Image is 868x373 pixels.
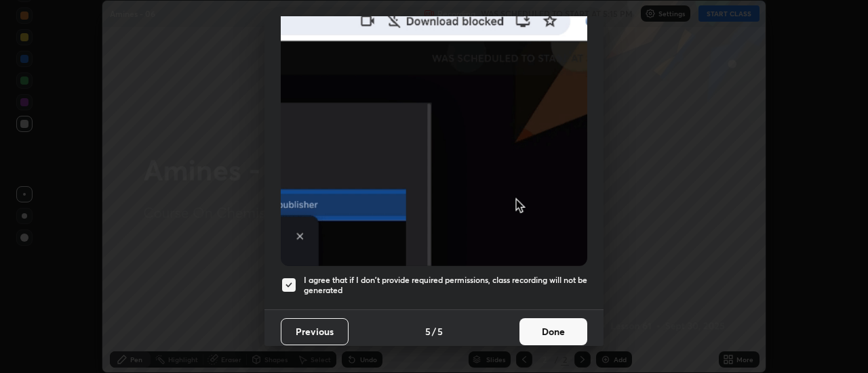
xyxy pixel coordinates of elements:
button: Previous [281,318,349,345]
h4: / [432,324,436,338]
button: Done [519,318,587,345]
h4: 5 [437,324,443,338]
h5: I agree that if I don't provide required permissions, class recording will not be generated [304,275,587,296]
h4: 5 [425,324,431,338]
